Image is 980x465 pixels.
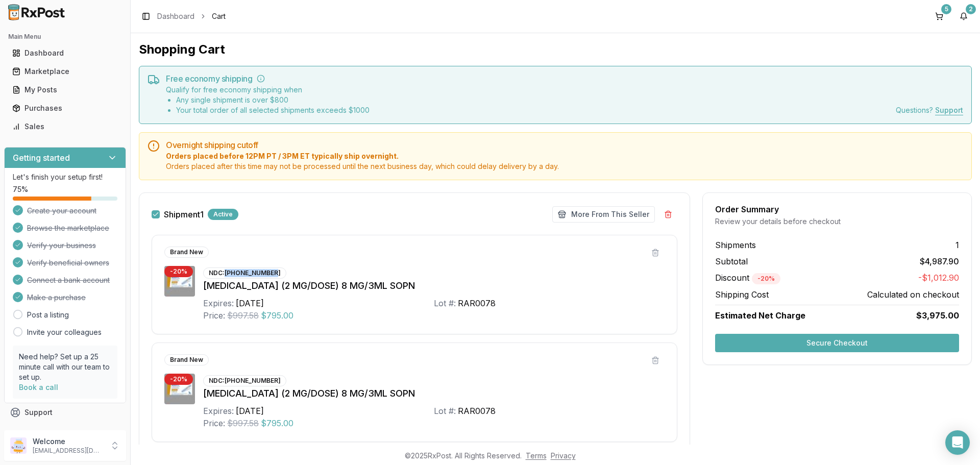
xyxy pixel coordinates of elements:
a: Dashboard [8,44,122,62]
span: Subtotal [715,255,748,267]
div: Brand New [164,354,209,365]
span: Verify beneficial owners [27,258,109,268]
div: Questions? [896,105,963,115]
button: 5 [931,8,947,25]
p: Need help? Set up a 25 minute call with our team to set up. [19,352,111,382]
span: $997.58 [227,309,259,322]
button: My Posts [4,82,126,98]
span: 1 [955,239,959,251]
div: - 20 % [752,273,780,284]
div: NDC: [PHONE_NUMBER] [203,375,286,386]
div: - 20 % [164,266,193,277]
span: $3,975.00 [916,309,959,322]
button: Purchases [4,100,126,116]
div: Purchases [12,103,118,113]
div: Review your details before checkout [715,216,959,227]
div: Expires: [203,405,234,417]
h5: Overnight shipping cutoff [166,141,963,149]
a: My Posts [8,81,122,99]
h5: Free economy shipping [166,75,963,83]
a: Terms [526,451,547,460]
p: Welcome [33,436,104,447]
div: Active [208,209,238,220]
a: Sales [8,117,122,136]
p: Let's finish your setup first! [13,172,117,182]
button: Marketplace [4,63,126,80]
div: Marketplace [12,66,118,77]
button: 2 [955,8,972,25]
div: Expires: [203,297,234,309]
button: Sales [4,118,126,135]
a: Invite your colleagues [27,327,102,337]
button: Support [4,403,126,422]
span: Cart [212,11,226,21]
span: Create your account [27,206,96,216]
span: $795.00 [261,417,293,429]
div: [DATE] [236,405,264,417]
div: [MEDICAL_DATA] (2 MG/DOSE) 8 MG/3ML SOPN [203,386,665,401]
p: [EMAIL_ADDRESS][DOMAIN_NAME] [33,447,104,455]
span: 75 % [13,184,28,194]
div: Order Summary [715,205,959,213]
span: Orders placed after this time may not be processed until the next business day, which could delay... [166,161,963,172]
a: Dashboard [157,11,194,21]
div: Dashboard [12,48,118,58]
div: [DATE] [236,297,264,309]
div: 2 [966,4,976,14]
span: Feedback [24,426,59,436]
h2: Main Menu [8,33,122,41]
div: NDC: [PHONE_NUMBER] [203,267,286,279]
span: Shipping Cost [715,288,769,301]
img: Ozempic (2 MG/DOSE) 8 MG/3ML SOPN [164,266,195,297]
div: Sales [12,121,118,132]
div: Price: [203,417,225,429]
button: More From This Seller [552,206,655,223]
div: Open Intercom Messenger [945,430,970,455]
span: -$1,012.90 [918,272,959,284]
a: Marketplace [8,62,122,81]
a: Privacy [551,451,576,460]
li: Your total order of all selected shipments exceeds $ 1000 [176,105,370,115]
img: User avatar [10,437,27,454]
div: - 20 % [164,374,193,385]
div: Lot #: [434,405,456,417]
span: Browse the marketplace [27,223,109,233]
span: Calculated on checkout [867,288,959,301]
span: Discount [715,273,780,283]
div: RAR0078 [458,297,496,309]
span: Estimated Net Charge [715,310,805,321]
span: Orders placed before 12PM PT / 3PM ET typically ship overnight. [166,151,963,161]
img: RxPost Logo [4,4,69,20]
img: Ozempic (2 MG/DOSE) 8 MG/3ML SOPN [164,374,195,404]
div: Price: [203,309,225,322]
a: Book a call [19,383,58,391]
label: Shipment 1 [164,210,204,218]
button: Secure Checkout [715,334,959,352]
span: $997.58 [227,417,259,429]
h3: Getting started [13,152,70,164]
h1: Shopping Cart [139,41,972,58]
div: RAR0078 [458,405,496,417]
span: $795.00 [261,309,293,322]
div: [MEDICAL_DATA] (2 MG/DOSE) 8 MG/3ML SOPN [203,279,665,293]
a: Purchases [8,99,122,117]
a: Post a listing [27,310,69,320]
span: Connect a bank account [27,275,110,285]
span: Shipments [715,239,756,251]
div: Brand New [164,247,209,258]
button: Feedback [4,422,126,440]
span: Make a purchase [27,292,86,303]
span: $4,987.90 [920,255,959,267]
div: My Posts [12,85,118,95]
div: Lot #: [434,297,456,309]
div: Qualify for free economy shipping when [166,85,370,115]
button: Dashboard [4,45,126,61]
div: 5 [941,4,951,14]
nav: breadcrumb [157,11,226,21]
span: Verify your business [27,240,96,251]
li: Any single shipment is over $ 800 [176,95,370,105]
